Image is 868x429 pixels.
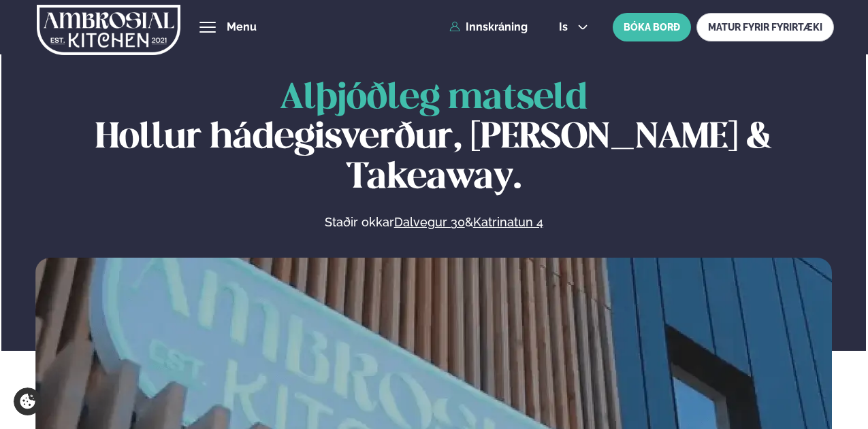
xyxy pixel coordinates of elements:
span: Alþjóðleg matseld [280,82,588,116]
button: is [548,22,599,33]
button: hamburger [199,19,216,35]
span: is [559,22,572,33]
a: Katrinatun 4 [473,214,543,230]
p: Staðir okkar & [176,214,691,230]
button: BÓKA BORÐ [613,13,691,41]
a: MATUR FYRIR FYRIRTÆKI [696,13,834,41]
h1: Hollur hádegisverður, [PERSON_NAME] & Takeaway. [35,79,832,198]
a: Innskráning [449,21,528,33]
img: logo [37,2,180,58]
a: Dalvegur 30 [394,214,465,230]
a: Cookie settings [14,388,42,415]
